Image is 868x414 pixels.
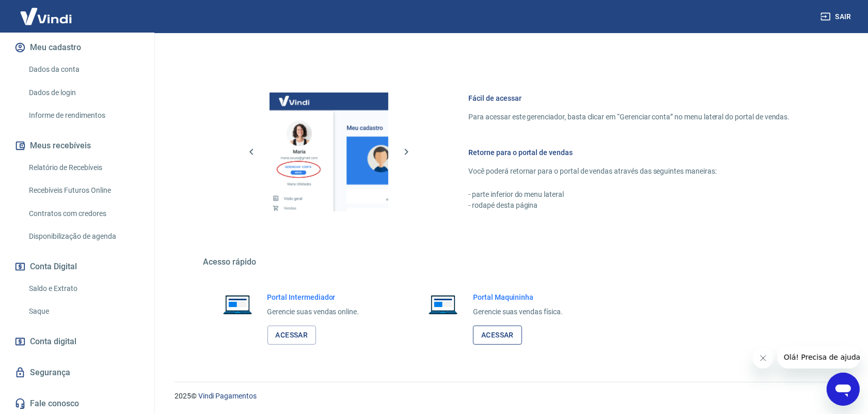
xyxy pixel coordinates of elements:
iframe: Fechar mensagem [753,348,774,369]
p: Gerencie suas vendas física. [473,306,563,317]
button: Meu cadastro [12,36,142,59]
p: Gerencie suas vendas online. [267,306,359,317]
h5: Acesso rápido [203,257,815,267]
a: Acessar [473,326,522,345]
button: Conta Digital [12,255,142,278]
a: Vindi Pagamentos [198,392,257,400]
a: Contratos com credores [25,203,142,224]
a: Informe de rendimentos [25,105,142,126]
a: Saque [25,301,142,322]
img: Vindi [12,1,80,32]
p: - rodapé desta página [469,200,790,211]
h6: Portal Maquininha [473,292,563,302]
p: - parte inferior do menu lateral [469,189,790,200]
h6: Portal Intermediador [267,292,359,302]
button: Sair [818,7,856,26]
img: Imagem de um notebook aberto [421,292,465,317]
a: Disponibilização de agenda [25,226,142,247]
a: Segurança [12,361,142,384]
span: Olá! Precisa de ajuda? [6,7,87,16]
img: Imagem de um notebook aberto [216,292,259,317]
span: Conta digital [30,334,76,349]
p: Você poderá retornar para o portal de vendas através das seguintes maneiras: [469,166,790,177]
a: Conta digital [12,330,142,353]
p: Para acessar este gerenciador, basta clicar em “Gerenciar conta” no menu lateral do portal de ven... [469,112,790,122]
a: Acessar [267,326,317,345]
h6: Fácil de acessar [469,93,790,103]
h6: Retorne para o portal de vendas [469,147,790,158]
img: Imagem da dashboard mostrando o botão de gerenciar conta na sidebar no lado esquerdo [270,93,388,211]
p: 2025 © [175,391,843,402]
a: Relatório de Recebíveis [25,157,142,178]
a: Dados de login [25,82,142,103]
a: Recebíveis Futuros Online [25,180,142,201]
button: Meus recebíveis [12,134,142,157]
iframe: Mensagem da empresa [778,346,860,369]
iframe: Botão para abrir a janela de mensagens [827,373,860,406]
a: Saldo e Extrato [25,278,142,299]
a: Dados da conta [25,59,142,80]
